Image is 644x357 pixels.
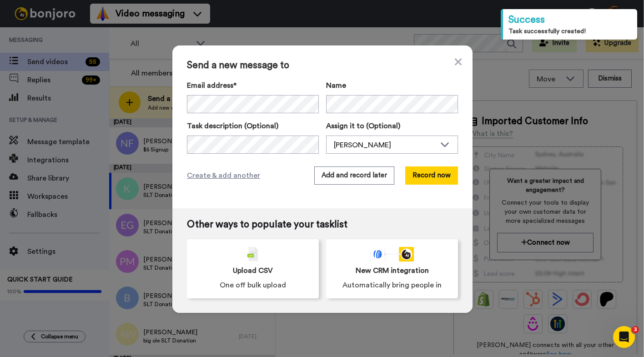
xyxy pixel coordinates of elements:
[247,247,258,261] img: csv-grey.png
[508,13,632,27] div: Success
[326,80,346,91] span: Name
[187,219,458,230] span: Other ways to populate your tasklist
[508,27,632,36] div: Task successfully created!
[187,60,458,71] span: Send a new message to
[613,326,635,348] iframe: Intercom live chat
[405,166,458,185] button: Record now
[187,80,319,91] label: Email address*
[233,265,273,276] span: Upload CSV
[326,121,458,131] label: Assign it to (Optional)
[187,170,260,181] span: Create & add another
[356,265,429,276] span: New CRM integration
[370,247,414,261] div: animation
[632,326,639,333] span: 3
[314,166,394,185] button: Add and record later
[342,280,442,291] span: Automatically bring people in
[220,280,286,291] span: One off bulk upload
[334,140,436,151] div: [PERSON_NAME]
[187,121,319,131] label: Task description (Optional)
